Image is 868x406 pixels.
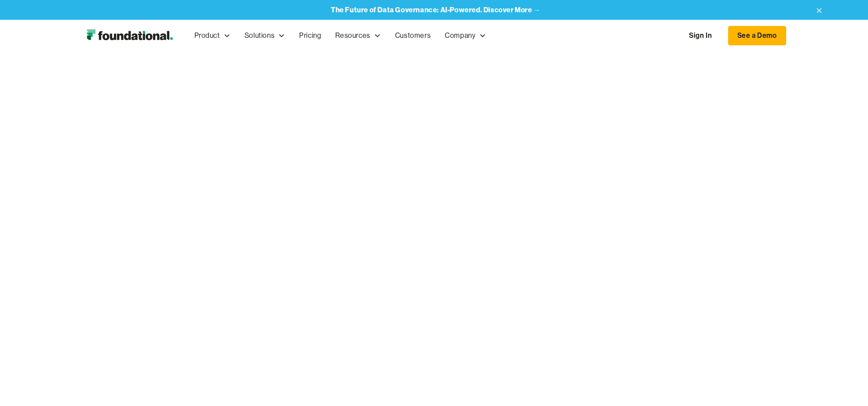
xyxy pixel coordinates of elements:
[194,30,220,41] div: Product
[728,26,786,45] a: See a Demo
[82,27,177,44] img: Foundational Logo
[335,30,370,41] div: Resources
[388,21,438,50] a: Customers
[445,30,476,41] div: Company
[680,26,721,45] a: Sign In
[331,6,541,14] a: The Future of Data Governance: AI-Powered. Discover More →
[245,30,275,41] div: Solutions
[331,5,541,14] strong: The Future of Data Governance: AI-Powered. Discover More →
[292,21,328,50] a: Pricing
